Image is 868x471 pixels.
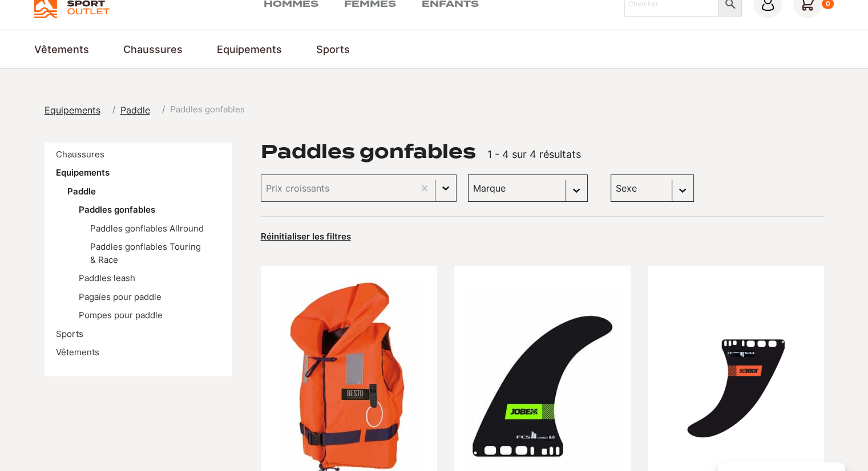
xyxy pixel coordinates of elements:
[90,223,204,234] a: Paddles gonflables Allround
[56,167,110,178] a: Equipements
[435,175,456,201] button: Basculer la liste
[45,103,245,117] nav: breadcrumbs
[120,104,150,116] span: Paddle
[67,186,96,197] a: Paddle
[261,231,351,242] button: Réinitialiser les filtres
[79,291,162,302] a: Pagaïes pour paddle
[56,347,99,358] a: Vêtements
[261,143,476,161] h1: Paddles gonfables
[123,42,183,57] a: Chaussures
[79,273,135,283] a: Paddles leash
[79,310,163,320] a: Pompes pour paddle
[34,42,89,57] a: Vêtements
[56,149,104,160] a: Chaussures
[45,104,100,116] span: Equipements
[414,175,435,201] button: Effacer
[316,42,350,57] a: Sports
[170,103,245,116] span: Paddles gonfables
[487,148,581,160] span: 1 - 4 sur 4 résultats
[120,103,157,117] a: Paddle
[217,42,282,57] a: Equipements
[79,204,155,215] a: Paddles gonfables
[45,103,107,117] a: Equipements
[90,241,201,265] a: Paddles gonflables Touring & Race
[56,328,83,339] a: Sports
